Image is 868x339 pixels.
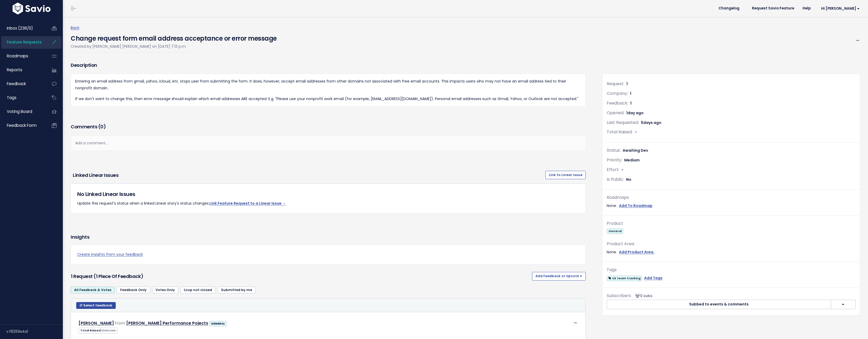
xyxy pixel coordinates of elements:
[630,101,632,106] span: 1
[1,36,43,48] a: Feature Requests
[633,293,653,298] span: <p><strong>Subscribers</strong><br><br> No subscribers yet<br> </p>
[619,203,653,209] a: Add To Roadmap
[7,53,28,59] span: Roadmaps
[101,328,116,332] span: Unknown
[607,167,619,173] span: Effort:
[607,240,856,248] div: Product Area
[607,129,633,135] span: Total Raised:
[71,44,186,49] span: Created by [PERSON_NAME] [PERSON_NAME] on [DATE] 7:13 p.m.
[77,200,579,207] p: Update this request's status when a linked Linear story's status changes.
[607,228,623,234] span: General
[607,100,628,106] span: Feedback:
[607,90,628,96] span: Company:
[1,119,43,132] a: Feedback form
[117,287,150,293] a: Feedback Only
[607,300,831,309] button: Subbed to events & comments
[7,25,33,31] span: Inbox (236/0)
[79,328,118,333] span: Total Raised:
[100,123,103,130] span: 0
[621,167,623,172] span: -
[635,129,637,135] span: -
[79,320,114,326] a: [PERSON_NAME]
[211,321,225,326] strong: GENERAL
[71,25,79,30] a: Back
[628,110,644,116] span: day ago
[815,4,864,13] a: Hi [PERSON_NAME]
[126,320,208,326] a: [PERSON_NAME] Performance Pojects
[545,171,586,179] a: Link to Linear Issue
[607,293,631,299] span: Subscribers
[748,4,798,12] a: Request Savio Feature
[607,249,856,255] div: None.
[152,287,178,293] a: Votes Only
[1,106,43,118] a: Voting Board
[76,302,116,309] button: Select feedback
[1,64,43,76] a: Reports
[6,325,63,338] div: v.f8293e4a1
[626,177,631,182] span: No
[71,31,277,43] h4: Change request form email address acceptance or error message
[11,3,52,14] img: logo-white.9d6f32f41409.svg
[821,7,860,10] span: Hi [PERSON_NAME]
[71,273,530,280] h3: 1 Request (1 piece of Feedback)
[115,320,125,326] span: from
[607,119,639,125] span: Last Requested:
[1,50,43,62] a: Roadmaps
[71,233,89,241] h3: Insights
[607,276,642,281] span: UX team tracking
[71,135,586,151] div: Add a comment...
[1,22,43,34] a: Inbox (236/0)
[218,287,256,293] a: Submitted by me
[643,120,661,125] span: days ago
[798,4,815,12] a: Help
[641,120,661,125] span: 5
[180,287,215,293] a: Loop not closed
[7,81,26,86] span: Feedback
[607,220,856,227] div: Product
[7,109,32,114] span: Voting Board
[630,91,631,96] span: 1
[607,147,621,153] span: Status:
[1,78,43,90] a: Feedback
[644,275,662,281] a: Add Tags
[1,92,43,104] a: Tags
[626,81,628,86] span: 1
[77,251,579,258] a: Create insights from your feedback
[607,266,856,274] div: Tags
[75,78,581,91] p: Entering an email address from gmail, yahoo, icloud, etc. stops user from submitting the form. It...
[75,96,581,102] p: If we don't want to change this, then error message should explain which email addresses ARE acce...
[607,81,624,87] span: Request:
[77,190,579,198] h5: No Linked Linear Issues
[607,176,624,182] span: Is Public:
[607,110,624,116] span: Opened:
[619,249,654,255] a: Add Product Area.
[7,67,22,73] span: Reports
[7,95,16,100] span: Tags
[626,110,644,116] span: 1
[607,194,856,201] div: Roadmaps
[607,203,856,209] div: None.
[71,123,586,130] h3: Comments ( )
[607,157,622,163] span: Priority:
[607,275,642,281] a: UX team tracking
[73,172,543,179] h3: Linked Linear issues
[623,148,648,153] span: Awaiting Dev
[624,157,640,163] span: Medium
[71,287,115,293] a: All Feedback & Votes
[718,7,739,10] span: Changelog
[532,272,586,280] button: Add Feedback or Upvote
[7,123,37,128] span: Feedback form
[83,303,112,308] span: Select feedback
[71,62,586,69] h3: Description
[7,39,42,45] span: Feature Requests
[209,201,286,206] a: Link Feature Request to a Linear Issue →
